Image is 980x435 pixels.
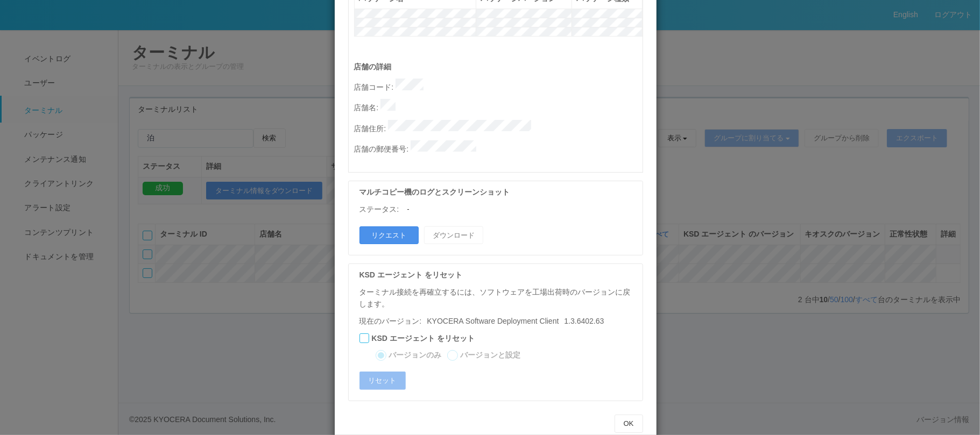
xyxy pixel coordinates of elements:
[359,269,637,281] p: KSD エージェント をリセット
[359,316,637,327] p: 現在のバージョン:
[389,350,442,361] label: バージョンのみ
[354,120,643,135] p: 店舗住所 :
[615,415,643,433] button: OK
[461,350,521,361] label: バージョンと設定
[427,317,559,325] span: KYOCERA Software Deployment Client
[354,99,643,114] p: 店舗名 :
[421,317,604,325] span: 1.3.6402.63
[359,372,406,390] button: リセット
[372,333,475,344] label: KSD エージェント をリセット
[354,140,643,155] p: 店舗の郵便番号 :
[359,226,419,245] button: リクエスト
[424,226,483,245] button: ダウンロード
[359,187,637,198] p: マルチコピー機のログとスクリーンショット
[359,287,637,310] p: ターミナル接続を再確立するには、ソフトウェアを工場出荷時のバージョンに戻します。
[354,61,643,73] p: 店舗の詳細
[359,204,399,215] p: ステータス:
[354,79,643,94] p: 店舗コード :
